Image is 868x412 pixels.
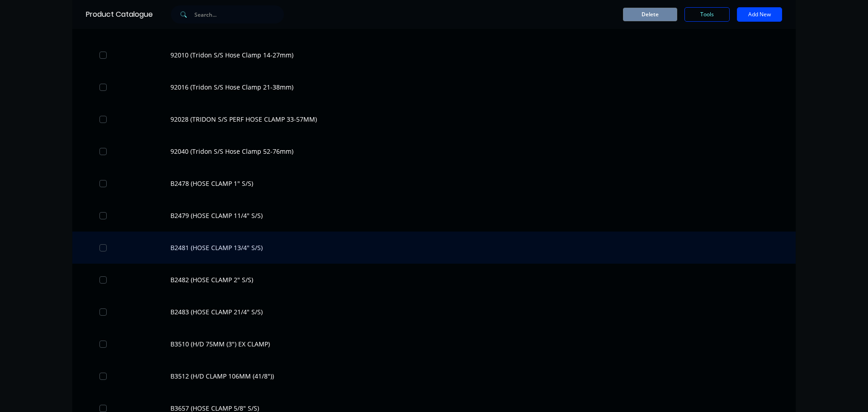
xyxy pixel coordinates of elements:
[684,7,730,22] button: Tools
[72,199,796,232] div: B2479 (HOSE CLAMP 11/4" S/S)
[72,167,796,199] div: B2478 (HOSE CLAMP 1" S/S)
[72,39,796,71] div: 92010 (Tridon S/S Hose Clamp 14-27mm)
[72,232,796,264] div: B2481 (HOSE CLAMP 13/4" S/S)
[72,135,796,167] div: 92040 (Tridon S/S Hose Clamp 52-76mm)
[72,103,796,135] div: 92028 (TRIDON S/S PERF HOSE CLAMP 33-57MM)
[194,5,284,24] input: Search...
[72,328,796,360] div: B3510 (H/D 75MM (3") EX CLAMP)
[737,7,782,22] button: Add New
[72,71,796,103] div: 92016 (Tridon S/S Hose Clamp 21-38mm)
[72,360,796,392] div: B3512 (H/D CLAMP 106MM (41/8"))
[72,296,796,328] div: B2483 (HOSE CLAMP 21/4" S/S)
[72,264,796,296] div: B2482 (HOSE CLAMP 2" S/S)
[623,8,677,21] button: Delete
